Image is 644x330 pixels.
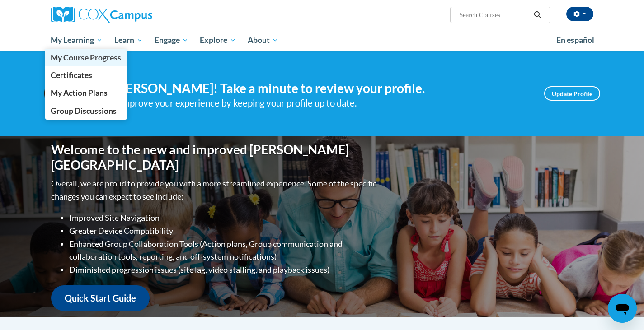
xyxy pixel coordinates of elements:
span: Learn [114,35,143,46]
span: My Course Progress [51,53,121,62]
li: Improved Site Navigation [69,211,379,224]
li: Enhanced Group Collaboration Tools (Action plans, Group communication and collaboration tools, re... [69,237,379,264]
iframe: Button to launch messaging window [608,294,637,323]
h4: Hi [PERSON_NAME]! Take a minute to review your profile. [99,81,531,96]
a: Learn [108,30,149,51]
span: My Action Plans [51,88,108,98]
span: Group Discussions [51,106,117,116]
input: Search Courses [458,9,531,20]
button: Account Settings [566,7,593,21]
a: Quick Start Guide [51,285,150,311]
a: My Action Plans [45,84,127,102]
span: En español [556,35,594,45]
a: Update Profile [544,86,600,101]
div: Help improve your experience by keeping your profile up to date. [99,96,531,111]
a: About [242,30,284,51]
li: Greater Device Compatibility [69,224,379,237]
a: My Learning [45,30,109,51]
a: En español [550,31,600,50]
img: Cox Campus [51,7,152,23]
a: My Course Progress [45,49,127,66]
span: About [248,35,278,46]
a: Cox Campus [51,7,223,23]
a: Explore [194,30,242,51]
li: Diminished progression issues (site lag, video stalling, and playback issues) [69,263,379,276]
h1: Welcome to the new and improved [PERSON_NAME][GEOGRAPHIC_DATA] [51,142,379,172]
span: Explore [200,35,236,46]
span: Certificates [51,70,92,80]
button: Search [531,9,544,20]
a: Engage [149,30,194,51]
img: Profile Image [44,73,85,114]
p: Overall, we are proud to provide you with a more streamlined experience. Some of the specific cha... [51,177,379,203]
a: Certificates [45,66,127,84]
div: Main menu [38,30,607,51]
span: My Learning [51,35,103,46]
span: Engage [155,35,188,46]
a: Group Discussions [45,102,127,120]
